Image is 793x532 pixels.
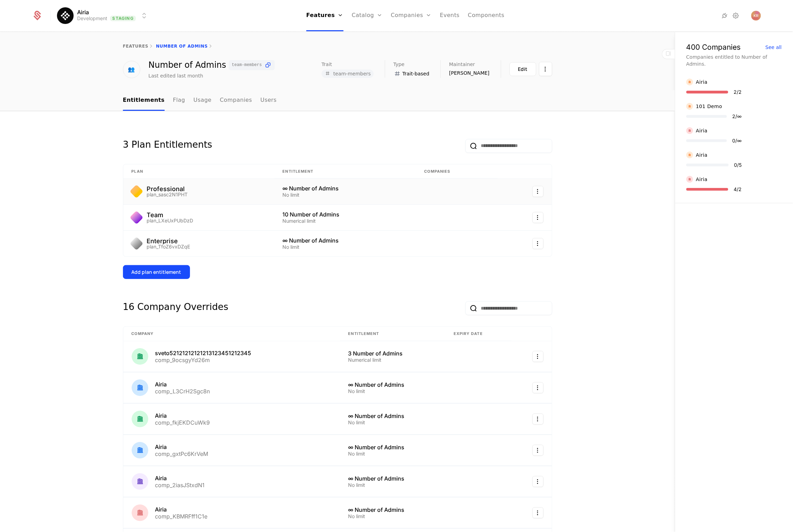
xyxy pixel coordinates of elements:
[155,357,251,363] div: comp_9ocsgyYd26m
[394,62,405,67] span: Type
[449,62,475,67] span: Maintainer
[123,90,552,111] nav: Main
[766,45,782,50] div: See all
[333,71,371,76] span: team-members
[686,43,741,51] div: 400 Companies
[348,444,437,450] div: ∞ Number of Admins
[416,164,498,179] th: Companies
[155,451,208,457] div: comp_gxtPc6KrVeM
[751,11,761,21] button: Open user button
[155,482,205,488] div: comp_2iasJStxdN1
[510,62,536,76] button: Edit
[348,420,437,425] div: No limit
[147,218,193,223] div: plan_LXeUxPUbDzD
[403,70,430,77] span: Trait-based
[348,451,437,456] div: No limit
[155,388,210,394] div: comp_L3CrH2Sgc8n
[147,238,190,244] div: Enterprise
[733,138,742,143] div: 0 / ∞
[449,69,489,76] span: [PERSON_NAME]
[132,348,148,365] img: sveto52121212121213123451212345
[348,413,437,419] div: ∞ Number of Admins
[149,60,275,70] div: Number of Admins
[132,442,148,459] img: Airia
[733,114,742,119] div: 2 / ∞
[686,54,782,67] div: Companies entitled to Number of Admins.
[232,63,262,67] span: team-members
[283,212,408,217] div: 10 Number of Admins
[173,90,185,111] a: Flag
[696,127,708,134] div: Airia
[123,139,212,153] div: 3 Plan Entitlements
[532,186,544,197] button: Select action
[147,186,188,192] div: Professional
[532,476,544,487] button: Select action
[532,238,544,249] button: Select action
[532,351,544,362] button: Select action
[149,72,204,79] div: Last edited last month
[322,62,332,67] span: Trait
[123,301,229,315] div: 16 Company Overrides
[123,90,165,111] a: Entitlements
[155,382,210,387] div: Airia
[155,507,208,512] div: Airia
[77,9,89,15] span: Airia
[123,90,277,111] ul: Choose Sub Page
[274,164,416,179] th: Entitlement
[155,420,210,425] div: comp_fkjEKDCuWk9
[283,193,408,197] div: No limit
[132,505,148,521] img: Airia
[123,44,149,49] a: features
[110,16,135,21] span: Staging
[348,351,437,356] div: 3 Number of Admins
[147,192,188,197] div: plan_sasc2N1PHT
[734,187,742,192] div: 4 / 2
[721,11,729,20] a: Integrations
[283,186,408,191] div: ∞ Number of Admins
[155,444,208,450] div: Airia
[348,514,437,519] div: No limit
[123,164,274,179] th: Plan
[751,11,761,21] img: Katrina Reddy
[155,514,208,519] div: comp_KBMRFff1C1e
[696,152,708,158] div: Airia
[155,350,251,356] div: sveto52121212121213123451212345
[59,8,148,23] button: Select environment
[696,79,708,85] div: Airia
[696,103,722,110] div: 101 Demo
[532,212,544,223] button: Select action
[283,238,408,243] div: ∞ Number of Admins
[147,244,190,249] div: plan_TfoZ6vxDZqE
[348,358,437,362] div: Numerical limit
[686,176,693,183] img: Airia
[686,79,693,85] img: Airia
[155,475,205,481] div: Airia
[132,411,148,427] img: Airia
[261,90,277,111] a: Users
[445,327,512,341] th: Expiry date
[132,379,148,396] img: Airia
[220,90,252,111] a: Companies
[340,327,445,341] th: Entitlement
[132,473,148,490] img: Airia
[696,176,708,183] div: Airia
[734,163,742,167] div: 0 / 5
[348,382,437,387] div: ∞ Number of Admins
[348,483,437,488] div: No limit
[734,90,742,95] div: 2 / 2
[57,7,74,24] img: Airia
[686,127,693,134] img: Airia
[686,103,693,110] img: 101 Demo
[686,152,693,158] img: Airia
[283,245,408,249] div: No limit
[732,11,740,20] a: Settings
[532,414,544,425] button: Select action
[532,507,544,518] button: Select action
[348,389,437,394] div: No limit
[123,265,190,279] button: Add plan entitlement
[532,382,544,393] button: Select action
[539,62,552,76] button: Select action
[532,445,544,456] button: Select action
[348,507,437,513] div: ∞ Number of Admins
[283,219,408,223] div: Numerical limit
